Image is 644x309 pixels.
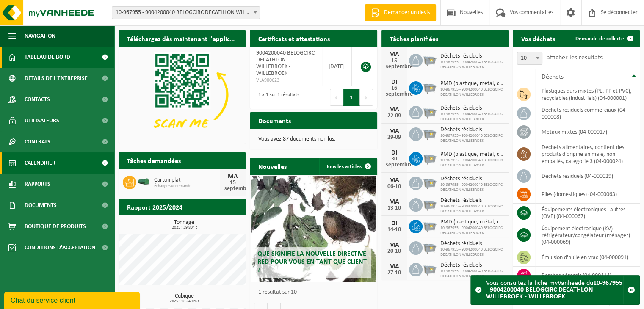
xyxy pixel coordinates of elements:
[460,9,483,16] font: Nouvelles
[517,52,542,64] span: 10
[547,54,603,61] font: afficher les résultats
[174,219,194,226] font: Tonnage
[440,80,572,87] font: PMD (plastique, métal, cartons à boissons) (entreprises)
[387,205,401,211] font: 13-10
[389,177,399,184] font: MA
[423,52,437,67] img: WB-2500-GAL-GY-01
[542,88,632,101] font: plastiques durs mixtes (PE, PP et PVC), recyclables (industriels) (04-000001)
[389,199,399,205] font: MA
[119,47,246,142] img: Téléchargez l'application VHEPlus
[423,262,437,276] img: WB-2500-GAL-GY-01
[228,173,238,180] font: MA
[440,176,482,182] font: Déchets résiduels
[542,207,625,220] font: équipements électroniques - autres (OVE) (04-000067)
[440,133,503,143] font: 10-967955 - 9004200040 BELOGCIRC DECATHLON WILLEBROEK
[390,36,438,43] font: Tâches planifiées
[440,247,503,257] font: 10-967955 - 9004200040 BELOGCIRC DECATHLON WILLEBROEK
[423,197,437,211] img: WB-2500-GAL-GY-01
[25,181,50,188] font: Rapports
[542,254,628,261] font: émulsion d'huile en vrac (04-000091)
[154,177,181,183] font: Carton plat
[440,219,572,225] font: PMD (plastique, métal, cartons à boissons) (entreprises)
[542,129,607,135] font: métaux mixtes (04-000017)
[136,178,151,185] img: HK-XK-22-GN-00
[258,289,297,295] font: 1 résultat sur 10
[391,149,397,156] font: DI
[154,184,191,188] font: Échange sur demande
[389,106,399,113] font: MA
[521,36,555,43] font: Vos déchets
[25,33,55,39] font: Navigation
[440,60,503,69] font: 10-967955 - 9004200040 BELOGCIRC DECATHLON WILLEBROEK
[386,156,413,168] font: 30 septembre
[172,225,197,230] font: 2025 : 39 804 t
[542,191,617,198] font: piles (domestiques) (04-000063)
[569,30,639,47] a: Demande de collecte
[116,9,303,16] font: 10-967955 - 9004200040 BELOGCIRC DECATHLON WILLEBROEK - WILLEBROEK
[386,85,413,97] font: 16 septembre
[25,202,57,209] font: Documents
[224,179,252,192] font: 15 septembre
[387,248,401,254] font: 20-10
[258,164,287,171] font: Nouvelles
[510,9,553,16] font: Vos commentaires
[440,158,503,168] font: 10-967955 - 9004200040 BELOGCIRC DECATHLON WILLEBROEK
[423,80,437,94] img: WB-2500-GAL-GY-01
[486,280,622,300] font: 10-967955 - 9004200040 BELOGCIRC DECATHLON WILLEBROEK - WILLEBROEK
[127,36,282,43] font: Téléchargez dès maintenant l'application Vanheede+ !
[440,262,482,268] font: Déchets résiduels
[542,173,613,179] font: déchets résiduels (04-000029)
[387,134,401,141] font: 29-09
[330,89,343,106] button: Précédent
[350,95,353,101] font: 1
[575,36,624,41] font: Demande de collecte
[25,118,59,124] font: Utilisateurs
[384,9,430,16] font: Demander un devis
[258,36,330,43] font: Certificats et attestations
[25,245,95,251] font: Conditions d'acceptation
[343,89,360,106] button: 1
[542,225,630,246] font: équipement électronique (KV) réfrigérateur/congélateur (ménager) (04-000069)
[387,113,401,119] font: 22-09
[257,251,367,273] font: Que signifie la nouvelle directive RED pour vous en tant que client ?
[4,290,141,309] iframe: widget de discussion
[25,160,55,166] font: Calendrier
[423,151,437,165] img: WB-2500-GAL-GY-01
[440,112,503,121] font: 10-967955 - 9004200040 BELOGCIRC DECATHLON WILLEBROEK
[387,270,401,276] font: 27-10
[542,107,627,120] font: déchets résiduels commerciaux (04-000008)
[258,118,291,125] font: Documents
[127,158,181,165] font: Tâches demandées
[486,280,593,287] font: Vous consultez la fiche myVanheede du
[389,51,399,58] font: MA
[251,176,376,282] a: Que signifie la nouvelle directive RED pour vous en tant que client ?
[440,204,503,214] font: 10-967955 - 9004200040 BELOGCIRC DECATHLON WILLEBROEK
[391,220,397,227] font: DI
[387,226,401,233] font: 14-10
[440,182,503,192] font: 10-967955 - 9004200040 BELOGCIRC DECATHLON WILLEBROEK
[423,218,437,233] img: WB-2500-GAL-GY-01
[112,6,260,19] span: 10-967955 - 9004200040 BELOGCIRC DECATHLON WILLEBROEK - WILLEBROEK
[423,126,437,141] img: WB-2500-GAL-GY-01
[386,58,413,70] font: 15 septembre
[440,240,482,247] font: Déchets résiduels
[319,158,376,175] a: Tous les articles
[25,97,50,103] font: Contacts
[440,197,482,204] font: Déchets résiduels
[440,226,503,235] font: 10-967955 - 9004200040 BELOGCIRC DECATHLON WILLEBROEK
[365,4,436,21] a: Demander un devis
[440,87,503,97] font: 10-967955 - 9004200040 BELOGCIRC DECATHLON WILLEBROEK
[389,128,399,135] font: MA
[258,136,336,142] font: Vous avez 87 documents non lus.
[329,63,345,70] font: [DATE]
[440,151,572,157] font: PMD (plastique, métal, cartons à boissons) (entreprises)
[440,269,503,279] font: 10-967955 - 9004200040 BELOGCIRC DECATHLON WILLEBROEK
[360,89,373,106] button: Suivant
[542,144,624,165] font: déchets alimentaires, contient des produits d'origine animale, non emballés, catégorie 3 (04-000024)
[25,223,86,230] font: Boutique de produits
[256,78,279,83] font: VLA900623
[440,53,482,59] font: Déchets résiduels
[175,293,194,299] font: Cubique
[542,273,611,279] font: bombes aérosols (04-000114)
